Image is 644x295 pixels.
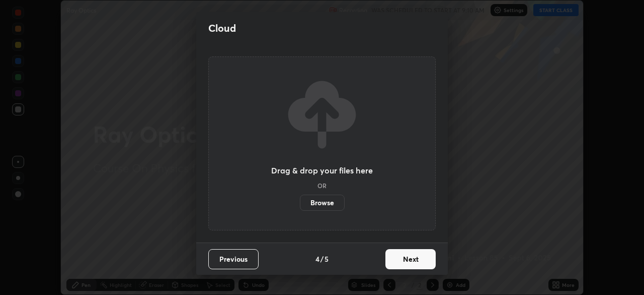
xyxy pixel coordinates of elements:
[317,183,327,189] h5: OR
[385,249,436,269] button: Next
[320,254,324,264] h4: /
[315,254,319,264] h4: 4
[325,254,329,264] h4: 5
[208,249,259,269] button: Previous
[271,166,373,174] h3: Drag & drop your files here
[208,22,236,35] h2: Cloud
